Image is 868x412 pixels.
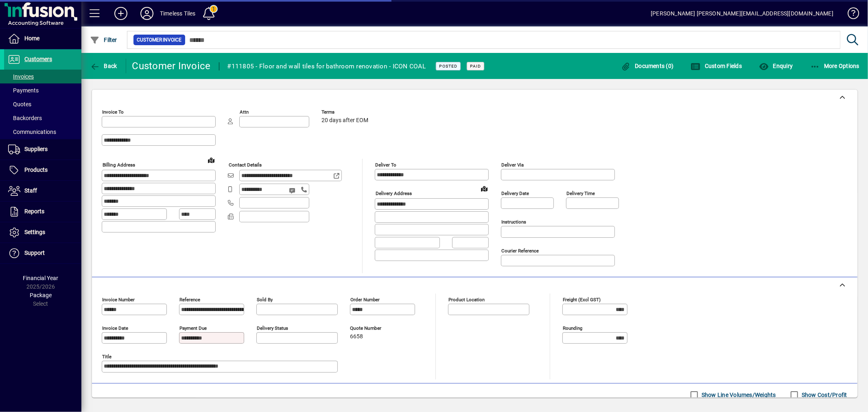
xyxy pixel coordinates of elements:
button: Enquiry [757,59,795,73]
mat-label: Invoice date [102,325,128,331]
span: Quote number [350,326,399,331]
span: 6658 [350,333,363,340]
mat-label: Reference [179,297,200,302]
span: Settings [24,229,45,235]
span: Communications [8,129,56,135]
span: Enquiry [759,63,793,69]
div: #111805 - Floor and wall tiles for bathroom renovation - ICON COAL [227,60,426,73]
span: Quotes [8,101,31,107]
mat-label: Instructions [501,219,526,225]
span: Customers [24,56,52,62]
span: Support [24,250,45,256]
span: Paid [470,64,481,69]
a: Support [4,243,81,263]
button: More Options [808,59,862,73]
span: Invoices [8,73,34,80]
div: [PERSON_NAME] [PERSON_NAME][EMAIL_ADDRESS][DOMAIN_NAME] [651,7,833,20]
mat-label: Courier Reference [501,248,539,254]
button: Filter [88,33,119,47]
span: Reports [24,208,44,215]
span: Home [24,35,39,42]
a: View on map [205,153,218,167]
mat-label: Product location [448,297,485,302]
a: Payments [4,83,81,97]
span: Custom Fields [691,63,742,69]
span: More Options [810,63,860,69]
div: Customer Invoice [132,59,211,72]
mat-label: Deliver To [375,162,396,168]
a: Products [4,160,81,180]
button: Add [108,6,134,21]
span: Financial Year [23,275,59,281]
span: Filter [90,37,117,43]
label: Show Line Volumes/Weights [700,391,776,399]
span: Staff [24,187,37,194]
mat-label: Invoice To [102,109,124,115]
a: Suppliers [4,139,81,160]
a: View on map [478,182,491,195]
mat-label: Delivery status [257,325,288,331]
a: Reports [4,202,81,222]
a: Quotes [4,97,81,111]
div: Timeless Tiles [160,7,195,20]
mat-label: Payment due [179,325,207,331]
mat-label: Delivery time [566,191,595,196]
span: Package [30,292,52,298]
a: Backorders [4,111,81,125]
a: Invoices [4,70,81,83]
label: Show Cost/Profit [800,391,847,399]
span: Products [24,167,48,173]
button: Send SMS [283,181,303,200]
span: Payments [8,87,39,94]
mat-label: Title [102,354,112,359]
span: Terms [321,110,370,115]
span: Documents (0) [621,63,674,69]
app-page-header-button: Back [81,59,126,73]
span: Posted [439,64,457,69]
a: Home [4,28,81,49]
mat-label: Freight (excl GST) [563,297,601,302]
span: Suppliers [24,146,48,152]
span: Customer Invoice [137,36,182,44]
a: Settings [4,222,81,243]
mat-label: Attn [240,109,249,115]
span: 20 days after EOM [321,117,368,124]
mat-label: Sold by [257,297,273,302]
button: Profile [134,6,160,21]
button: Documents (0) [619,59,676,73]
mat-label: Rounding [563,325,582,331]
span: Back [90,63,117,69]
mat-label: Invoice number [102,297,135,302]
button: Custom Fields [689,59,744,73]
mat-label: Delivery date [501,191,529,196]
button: Back [88,59,119,73]
span: Backorders [8,115,42,121]
mat-label: Deliver via [501,162,524,168]
mat-label: Order number [350,297,380,302]
a: Knowledge Base [842,2,858,28]
a: Communications [4,125,81,139]
a: Staff [4,181,81,201]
